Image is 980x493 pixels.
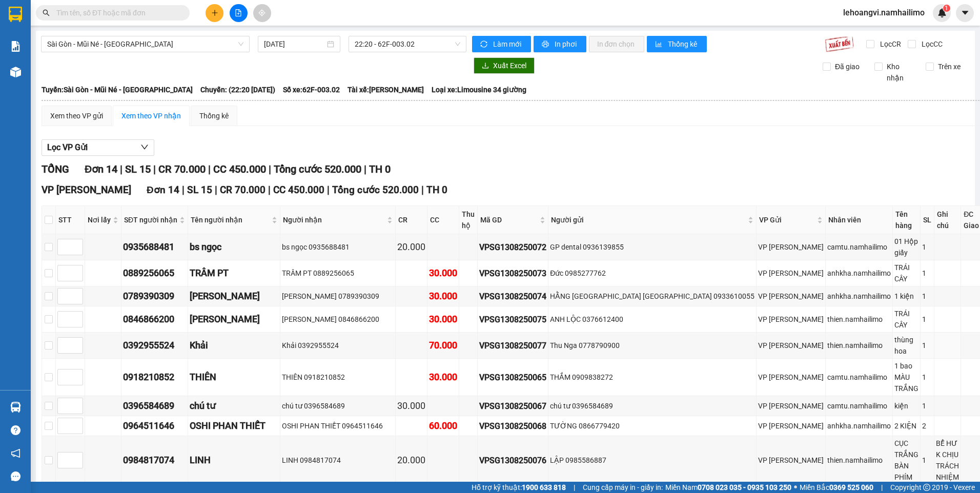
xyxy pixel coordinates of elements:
div: 60.000 [429,419,457,433]
span: CC 450.000 [273,184,324,196]
td: VP Phạm Ngũ Lão [757,260,826,286]
span: Đơn 14 [85,163,117,175]
td: TRÂM PT [188,260,280,286]
span: Lọc CR [876,38,903,50]
div: [PERSON_NAME] [190,289,278,303]
td: chú tư [188,396,280,416]
span: printer [542,40,550,49]
td: 0846866200 [121,306,188,333]
div: 0396584689 [123,399,186,413]
div: 1 [922,241,932,253]
div: kiện [894,400,918,412]
div: OSHI PHAN THIẾT [190,419,278,433]
div: VP [PERSON_NAME] [758,340,824,351]
div: 1 kiện [894,291,918,302]
div: [PERSON_NAME] 0789390309 [282,291,394,302]
div: 0846866200 [123,312,186,326]
div: 1 [922,455,932,466]
div: 0935688481 [123,240,186,254]
span: ĐC Giao [964,209,979,231]
td: 0984817074 [121,436,188,485]
div: chú tư [190,399,278,413]
span: | [269,163,271,175]
span: Tài xế: [PERSON_NAME] [348,84,424,95]
th: Ghi chú [934,206,961,234]
span: Hỗ trợ kỹ thuật: [472,482,566,493]
span: | [881,482,883,493]
input: 13/08/2025 [264,38,324,50]
span: Kho nhận [883,61,918,84]
span: | [182,184,185,196]
b: Tuyến: Sài Gòn - Mũi Né - [GEOGRAPHIC_DATA] [42,86,193,94]
td: VP Phạm Ngũ Lão [757,359,826,396]
div: 20.000 [397,453,425,467]
span: copyright [923,484,930,491]
td: VPSG1308250072 [478,234,548,260]
div: bs ngọc [190,240,278,254]
img: warehouse-icon [10,67,21,77]
span: 1 [945,5,948,12]
td: VP Phạm Ngũ Lão [757,436,826,485]
td: VP Phạm Ngũ Lão [757,333,826,359]
div: thùng hoa [894,334,918,357]
th: CR [396,206,427,234]
span: Xuất Excel [493,60,526,71]
span: TH 0 [369,163,391,175]
span: | [364,163,366,175]
td: VP Phạm Ngũ Lão [757,396,826,416]
div: VPSG1308250068 [479,420,546,433]
div: 2 KIỆN [894,420,918,432]
div: Thu Nga 0778790900 [550,340,754,351]
span: 22:20 - 62F-003.02 [355,36,461,52]
span: | [421,184,424,196]
th: Nhân viên [826,206,893,234]
span: Miền Bắc [800,482,873,493]
span: file-add [235,9,242,16]
img: warehouse-icon [10,402,21,413]
td: 0789390309 [121,286,188,306]
div: thien.namhailimo [827,340,891,351]
td: VP Phạm Ngũ Lão [757,234,826,260]
span: download [482,62,489,70]
td: THIÊN [188,359,280,396]
span: Chuyến: (22:20 [DATE]) [200,84,275,95]
strong: 0369 525 060 [829,483,873,491]
span: | [120,163,122,175]
div: 20.000 [397,240,425,254]
button: In đơn chọn [589,36,645,52]
div: 30.000 [429,266,457,280]
span: Miền Nam [665,482,791,493]
span: Người nhận [283,214,385,225]
div: 2 [922,420,932,432]
div: THẮM 0909838272 [550,372,754,383]
span: | [327,184,330,196]
td: 0935688481 [121,234,188,260]
div: TƯỜNG 0866779420 [550,420,754,432]
span: SL 15 [125,163,151,175]
span: Đơn 14 [147,184,179,196]
span: Đã giao [831,61,864,72]
span: Số xe: 62F-003.02 [283,84,340,95]
td: OSHI PHAN THIẾT [188,416,280,436]
div: Xem theo VP nhận [121,110,181,121]
div: 1 [922,340,932,351]
div: thien.namhailimo [827,455,891,466]
span: ⚪️ [794,485,797,489]
th: SL [921,206,934,234]
div: 70.000 [429,338,457,353]
td: MINH NGUYỆT [188,286,280,306]
div: [PERSON_NAME] 0846866200 [282,314,394,325]
span: SL 15 [187,184,212,196]
div: 1 [922,400,932,412]
div: [PERSON_NAME] [190,312,278,326]
td: Khải [188,333,280,359]
button: file-add [230,4,248,22]
span: | [153,163,156,175]
div: 30.000 [429,312,457,326]
td: VPSG1308250067 [478,396,548,416]
div: VPSG1308250075 [479,313,546,326]
button: bar-chartThống kê [647,36,707,52]
strong: 1900 633 818 [522,483,566,491]
span: lehoangvi.namhailimo [835,6,933,19]
div: VP [PERSON_NAME] [758,291,824,302]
